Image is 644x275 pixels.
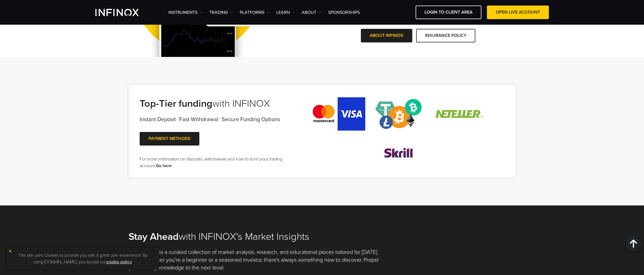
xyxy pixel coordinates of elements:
span: | [220,116,221,123]
h2: with INFINOX's Market Insights [129,231,516,243]
p: For more information on deposits, withdrawals and how to fund your trading account, [140,156,293,169]
img: credit_card.webp [310,97,365,131]
a: cookie policy [106,259,132,265]
a: Go here [156,163,172,169]
a: Instruments [168,9,202,16]
strong: Top-Tier funding [140,98,212,110]
p: Dive deep into a curated collection of market analysis, research, and educational pieces tailored... [129,248,384,272]
img: crypto_solution.webp [371,97,426,131]
a: PAYMENT METHODS [140,132,199,146]
p: This site uses cookies to provide you with a great user experience. By using [DOMAIN_NAME], you a... [10,251,156,267]
a: TRADING [209,9,233,16]
a: LOGIN TO CLIENT AREA [416,6,481,19]
a: SPONSORSHIPS [328,9,360,16]
img: yellow close icon [8,249,12,253]
span: Instant Deposit [140,116,176,123]
a: INFINOX Logo [95,9,152,16]
span: Secure Funding Options [222,116,280,123]
a: Learn [276,9,295,16]
h2: with INFINOX [140,98,293,110]
a: PLATFORMS [240,9,269,16]
img: skrill.webp [371,136,426,169]
a: OPEN LIVE ACCOUNT [487,6,549,19]
span: Fast Withdrawal [179,116,218,123]
span: | [177,116,178,123]
a: INSURANCE POLICY [416,29,475,42]
a: ABOUT INFINOX [361,29,412,42]
img: neteller.webp [432,97,487,131]
strong: Stay Ahead [129,231,179,243]
a: ABOUT [302,9,321,16]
